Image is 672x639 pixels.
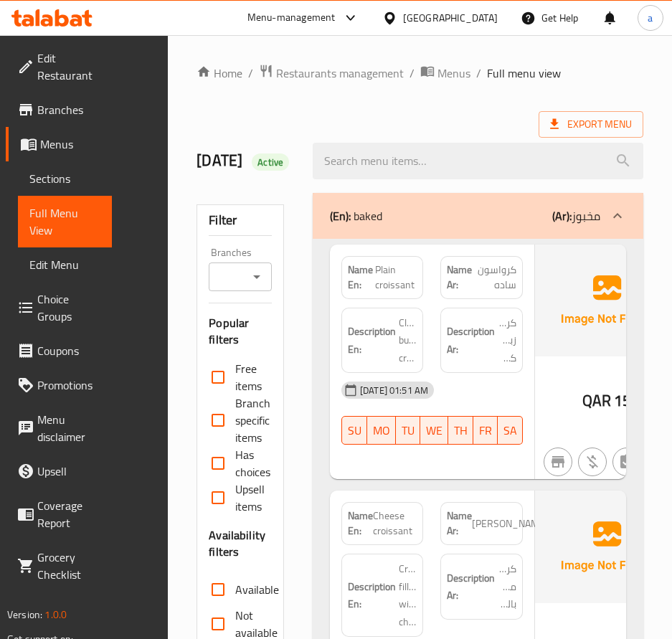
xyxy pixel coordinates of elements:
[209,315,272,349] h3: Popular filters
[248,65,253,82] li: /
[6,402,112,454] a: Menu disclaimer
[247,9,336,27] div: Menu-management
[399,560,417,630] span: Croissant filled with cheese
[420,416,448,445] button: WE
[348,420,361,441] span: SU
[247,267,267,287] button: Open
[29,204,100,239] span: Full Menu View
[6,333,112,368] a: Coupons
[447,323,495,358] strong: Description Ar:
[6,41,112,93] a: Edit Restaurant
[235,446,270,481] span: Has choices
[648,10,653,26] span: a
[6,368,112,402] a: Promotions
[209,205,272,236] div: Filter
[396,416,420,445] button: TU
[7,605,42,624] span: Version:
[614,387,631,415] span: 15
[29,170,100,187] span: Sections
[487,65,561,82] span: Full menu view
[313,143,643,179] input: search
[40,136,100,153] span: Menus
[498,314,516,367] span: كرواسون زبداني كلاسيكي
[402,420,415,441] span: TU
[18,196,112,247] a: Full Menu View
[6,540,112,592] a: Grocery Checklist
[6,282,112,333] a: Choice Groups
[582,387,611,415] span: QAR
[209,527,272,561] h3: Availability filters
[473,262,516,293] span: كرواسون ساده
[197,150,295,171] h2: [DATE]
[276,65,404,82] span: Restaurants management
[37,411,100,445] span: Menu disclaimer
[252,156,289,169] span: Active
[341,416,367,445] button: SU
[354,384,434,397] span: [DATE] 01:51 AM
[403,10,498,26] div: [GEOGRAPHIC_DATA]
[6,127,112,161] a: Menus
[252,153,289,171] div: Active
[6,93,112,127] a: Branches
[235,394,270,446] span: Branch specific items
[348,323,396,358] strong: Description En:
[330,205,351,227] b: (En):
[552,205,572,227] b: (Ar):
[18,161,112,196] a: Sections
[37,497,100,531] span: Coverage Report
[578,448,607,476] button: Purchased item
[197,64,643,82] nav: breadcrumb
[37,342,100,359] span: Coupons
[348,508,373,539] strong: Name En:
[235,481,265,515] span: Upsell items
[426,420,443,441] span: WE
[37,290,100,325] span: Choice Groups
[498,560,516,613] span: كرواسون محشو بالجبن
[37,49,100,84] span: Edit Restaurant
[375,262,417,293] span: Plain croissant
[503,420,517,441] span: SA
[544,448,572,476] button: Not branch specific item
[437,65,470,82] span: Menus
[37,101,100,118] span: Branches
[330,207,382,224] p: baked
[37,463,100,480] span: Upsell
[454,420,468,441] span: TH
[448,416,473,445] button: TH
[29,256,100,273] span: Edit Menu
[313,193,643,239] div: (En): baked(Ar):مخبوز
[447,569,495,605] strong: Description Ar:
[373,508,417,539] span: Cheese croissant
[550,115,632,133] span: Export Menu
[6,454,112,488] a: Upsell
[420,64,470,82] a: Menus
[539,111,643,138] span: Export Menu
[6,488,112,540] a: Coverage Report
[472,516,549,531] span: [PERSON_NAME]
[410,65,415,82] li: /
[612,448,641,476] button: Not has choices
[479,420,492,441] span: FR
[373,420,390,441] span: MO
[476,65,481,82] li: /
[18,247,112,282] a: Edit Menu
[447,262,473,293] strong: Name Ar:
[498,416,523,445] button: SA
[259,64,404,82] a: Restaurants management
[399,314,417,367] span: Classic buttery croissant
[447,508,472,539] strong: Name Ar:
[473,416,498,445] button: FR
[235,581,279,598] span: Available
[44,605,67,624] span: 1.0.0
[37,549,100,583] span: Grocery Checklist
[235,360,262,394] span: Free items
[197,65,242,82] a: Home
[348,578,396,613] strong: Description En:
[37,377,100,394] span: Promotions
[348,262,375,293] strong: Name En:
[552,207,600,224] p: مخبوز
[367,416,396,445] button: MO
